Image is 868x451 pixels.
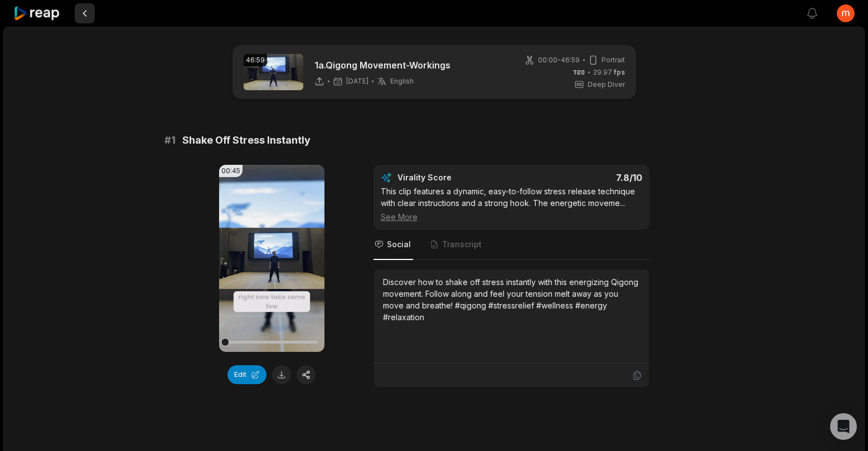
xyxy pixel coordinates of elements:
button: Edit [227,365,266,384]
span: English [390,77,414,86]
span: [DATE] [346,77,368,86]
span: fps [614,68,625,76]
div: Open Intercom Messenger [830,413,857,440]
span: Transcript [442,239,482,250]
video: Your browser does not support mp4 format. [219,165,324,352]
span: 29.97 [593,67,625,77]
span: Social [387,239,411,250]
div: Virality Score [397,172,517,183]
div: This clip features a dynamic, easy-to-follow stress release technique with clear instructions and... [381,185,642,223]
p: 1a.Qigong Movement-Workings [314,58,450,72]
nav: Tabs [374,230,649,260]
span: Deep Diver [588,80,625,90]
span: 00:00 - 46:59 [538,55,580,65]
span: Shake Off Stress Instantly [182,133,311,148]
div: Discover how to shake off stress instantly with this energizing Qigong movement. Follow along and... [383,276,640,323]
div: See More [381,211,642,223]
div: 46:59 [244,54,267,66]
span: Portrait [602,55,625,65]
span: # 1 [164,133,176,148]
div: 7.8 /10 [522,172,642,183]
